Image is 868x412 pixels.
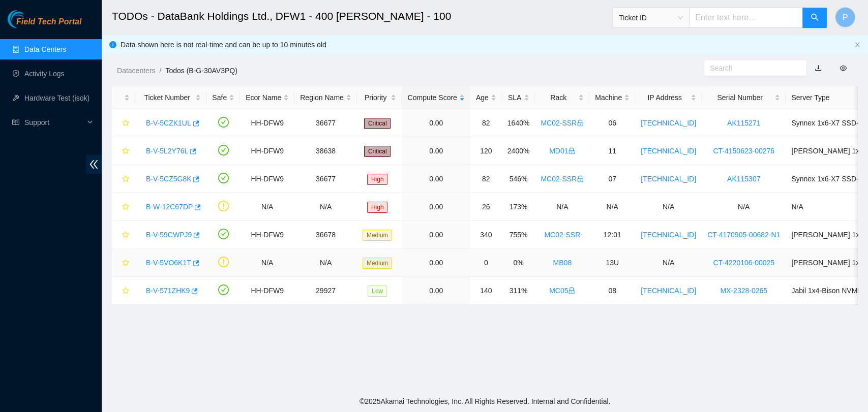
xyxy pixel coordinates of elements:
span: check-circle [218,145,229,155]
td: 0% [502,249,535,277]
span: star [122,231,129,239]
a: AK115271 [727,119,760,127]
td: 06 [589,109,635,137]
td: 0.00 [402,165,470,193]
footer: © 2025 Akamai Technologies, Inc. All Rights Reserved. Internal and Confidential. [102,391,868,412]
a: MD01lock [549,147,575,155]
td: 173% [502,193,535,221]
span: exclamation-circle [218,257,229,267]
span: High [367,202,388,213]
span: Ticket ID [619,10,683,25]
a: Todos (B-G-30AV3PQ) [165,67,237,75]
a: Hardware Test (isok) [24,94,89,102]
a: [TECHNICAL_ID] [641,287,696,295]
td: 36677 [294,165,357,193]
a: MX-2328-0265 [720,287,767,295]
td: 29927 [294,277,357,305]
span: check-circle [218,284,229,295]
td: 120 [470,137,502,165]
td: 13U [589,249,635,277]
a: CT-4150623-00276 [713,147,774,155]
button: star [117,255,130,271]
td: 38638 [294,137,357,165]
td: 12:01 [589,221,635,249]
input: Enter text here... [689,8,803,28]
span: Critical [364,146,391,157]
span: star [122,175,129,183]
a: [TECHNICAL_ID] [641,147,696,155]
span: star [122,287,129,295]
a: B-V-5CZ5G8K [146,175,191,183]
span: Field Tech Portal [16,17,81,27]
td: 0.00 [402,249,470,277]
span: read [12,119,19,126]
a: [TECHNICAL_ID] [641,231,696,239]
td: 36677 [294,109,357,137]
span: star [122,119,129,128]
span: star [122,259,129,267]
td: HH-DFW9 [240,221,294,249]
a: B-V-5VO6K1T [146,259,191,267]
td: N/A [635,249,702,277]
input: Search [710,62,792,74]
span: close [854,42,860,48]
td: 07 [589,165,635,193]
span: check-circle [218,117,229,128]
a: CT-4170905-00682-N1 [707,231,780,239]
td: 0.00 [402,193,470,221]
span: double-left [86,155,102,174]
span: exclamation-circle [218,201,229,211]
td: 755% [502,221,535,249]
td: N/A [240,193,294,221]
a: Datacenters [117,67,155,75]
a: B-V-59CWPJ9 [146,231,192,239]
a: MC02-SSRlock [541,175,584,183]
span: P [843,11,848,24]
td: N/A [702,193,786,221]
span: lock [568,147,575,154]
button: star [117,282,130,299]
button: star [117,227,130,243]
span: / [159,67,161,75]
a: Activity Logs [24,70,65,78]
a: MC02-SSR [544,231,580,239]
span: Critical [364,118,391,129]
button: star [117,143,130,159]
a: MB08 [553,259,572,267]
td: N/A [294,193,357,221]
span: Support [24,112,84,133]
td: 26 [470,193,502,221]
td: N/A [535,193,589,221]
button: download [807,60,829,76]
span: search [811,13,819,23]
td: N/A [635,193,702,221]
span: Medium [363,230,393,241]
td: 11 [589,137,635,165]
td: HH-DFW9 [240,137,294,165]
span: Medium [363,258,393,269]
span: check-circle [218,173,229,183]
a: CT-4220106-00025 [713,259,774,267]
a: [TECHNICAL_ID] [641,119,696,127]
a: Akamai TechnologiesField Tech Portal [8,18,81,31]
img: Akamai Technologies [8,10,51,28]
span: star [122,203,129,211]
span: star [122,147,129,155]
td: N/A [294,249,357,277]
button: star [117,199,130,215]
td: HH-DFW9 [240,277,294,305]
td: 82 [470,165,502,193]
a: download [815,64,822,72]
a: Data Centers [24,45,66,53]
button: P [835,7,855,27]
td: 0.00 [402,109,470,137]
span: check-circle [218,229,229,239]
td: 0.00 [402,277,470,305]
span: High [367,174,388,185]
button: star [117,171,130,187]
span: lock [577,119,584,126]
td: 36678 [294,221,357,249]
a: B-V-5L2Y76L [146,147,188,155]
td: 0.00 [402,221,470,249]
td: 08 [589,277,635,305]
